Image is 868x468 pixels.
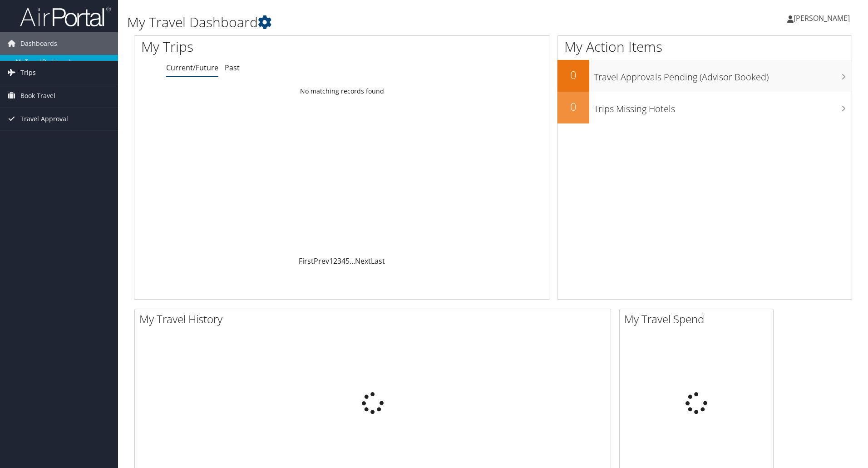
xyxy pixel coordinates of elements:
a: [PERSON_NAME] [787,5,859,32]
h3: Travel Approvals Pending (Advisor Booked) [594,66,852,84]
h2: My Travel Spend [624,311,773,327]
span: [PERSON_NAME] [794,13,850,23]
span: Travel Approval [20,108,68,130]
a: 3 [337,256,341,266]
h1: My Trips [141,37,370,56]
a: Last [371,256,385,266]
h3: Trips Missing Hotels [594,98,852,115]
a: 5 [345,256,350,266]
span: Trips [20,61,36,84]
h2: 0 [557,67,589,83]
span: Dashboards [20,32,57,55]
a: Prev [314,256,329,266]
h1: My Travel Dashboard [127,13,615,32]
img: airportal-logo.png [20,6,111,27]
a: 0Travel Approvals Pending (Advisor Booked) [557,60,852,92]
a: Next [355,256,371,266]
h2: My Travel History [139,311,611,327]
a: Past [225,63,240,73]
a: Current/Future [166,63,218,73]
h1: My Action Items [557,37,852,56]
td: No matching records found [134,83,550,99]
h2: 0 [557,99,589,114]
a: 1 [329,256,333,266]
span: … [350,256,355,266]
a: 2 [333,256,337,266]
a: 4 [341,256,345,266]
a: First [299,256,314,266]
span: Book Travel [20,84,55,107]
a: 0Trips Missing Hotels [557,92,852,123]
